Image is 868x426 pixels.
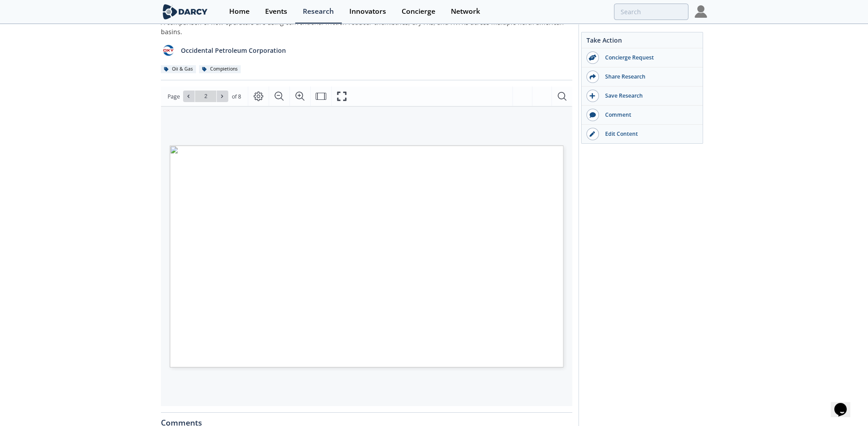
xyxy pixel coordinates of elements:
div: Comment [599,111,698,119]
div: Concierge Request [599,54,698,62]
div: Innovators [349,8,386,15]
p: Occidental Petroleum Corporation [181,46,286,55]
input: Advanced Search [614,4,688,20]
div: Concierge [402,8,435,15]
div: Save Research [599,92,698,100]
div: Take Action [582,35,703,48]
div: Completions [199,65,241,73]
div: Share Research [599,73,698,81]
img: Profile [695,5,707,18]
iframe: chat widget [831,390,859,417]
div: Home [229,8,250,15]
a: Edit Content [582,125,703,143]
div: Research [303,8,334,15]
img: logo-wide.svg [161,4,209,20]
div: Edit Content [599,130,698,138]
div: A comparison of how operators are using conventional friction reducer chemistries, dry FRs, and H... [161,18,572,36]
div: Network [451,8,480,15]
div: Oil & Gas [161,65,196,73]
div: Events [265,8,287,15]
